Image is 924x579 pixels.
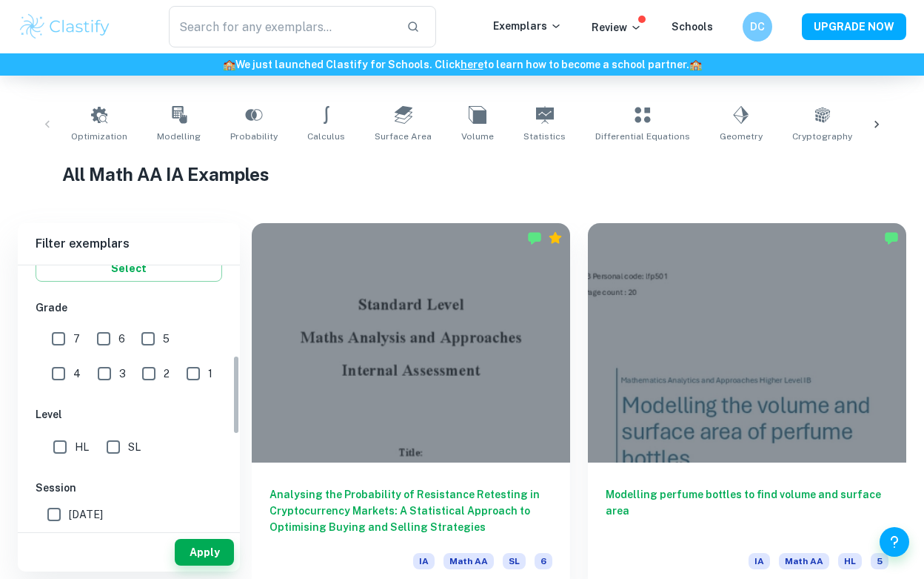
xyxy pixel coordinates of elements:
span: 6 [118,331,125,347]
span: HL [75,439,89,455]
img: Marked [884,231,899,245]
button: UPGRADE NOW [802,13,906,40]
button: DC [743,12,772,42]
h6: Level [36,406,222,423]
span: [DATE] [69,506,103,523]
span: 🏫 [223,59,235,70]
span: 7 [73,331,80,347]
img: Clastify logo [18,12,112,42]
h6: Filter exemplars [18,223,240,265]
span: Differential Equations [595,130,690,143]
div: Premium [548,231,563,245]
img: Marked [527,231,542,245]
h1: All Math AA IA Examples [62,161,862,188]
span: SL [503,553,526,569]
button: Apply [175,539,234,566]
button: Help and Feedback [880,527,909,557]
span: 6 [535,553,552,569]
span: SL [128,439,141,455]
span: 3 [119,365,126,382]
span: Calculus [307,130,345,143]
h6: Session [36,480,222,496]
span: Volume [461,130,494,143]
h6: DC [749,19,766,35]
span: 5 [163,331,170,347]
span: Optimization [71,130,127,143]
input: Search for any exemplars... [169,6,395,47]
span: Modelling [157,130,201,143]
h6: Analysing the Probability of Resistance Retesting in Cryptocurrency Markets: A Statistical Approa... [269,486,552,535]
p: Review [592,19,642,36]
a: here [461,59,483,70]
h6: We just launched Clastify for Schools. Click to learn how to become a school partner. [3,56,921,73]
h6: Modelling perfume bottles to find volume and surface area [606,486,888,535]
span: Surface Area [375,130,432,143]
span: Math AA [779,553,829,569]
button: Select [36,255,222,282]
span: IA [749,553,770,569]
p: Exemplars [493,18,562,34]
span: 🏫 [689,59,702,70]
span: Cryptography [792,130,852,143]
span: 2 [164,365,170,382]
span: IA [413,553,435,569]
span: 5 [871,553,888,569]
h6: Grade [36,300,222,316]
span: Statistics [523,130,566,143]
span: Probability [230,130,278,143]
span: 1 [208,365,212,382]
span: 4 [73,365,81,382]
span: HL [838,553,862,569]
span: Geometry [720,130,763,143]
a: Schools [672,21,713,33]
span: Math AA [443,553,494,569]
